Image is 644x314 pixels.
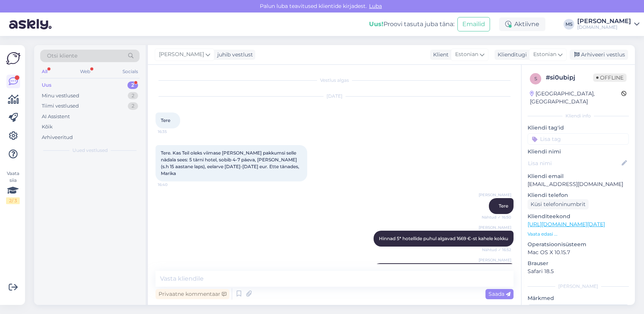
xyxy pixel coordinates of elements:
[457,17,490,31] button: Emailid
[528,231,629,237] p: Vaata edasi ...
[479,192,511,198] span: [PERSON_NAME]
[40,67,49,77] div: All
[42,92,79,100] div: Minu vestlused
[479,257,511,263] span: [PERSON_NAME]
[528,172,629,180] p: Kliendi email
[528,283,629,290] div: [PERSON_NAME]
[161,117,170,123] span: Tere
[482,214,511,220] span: Nähtud ✓ 16:50
[369,20,383,28] b: Uus!
[42,102,79,110] div: Tiimi vestlused
[128,92,138,100] div: 2
[528,124,629,132] p: Kliendi tag'id
[546,73,593,82] div: # si0ubipj
[533,50,556,59] span: Estonian
[369,20,454,29] div: Proovi tasuta juba täna:
[530,90,621,106] div: [GEOGRAPHIC_DATA], [GEOGRAPHIC_DATA]
[528,191,629,199] p: Kliendi telefon
[6,51,20,66] img: Askly Logo
[528,112,629,119] div: Kliendi info
[156,93,514,100] div: [DATE]
[42,123,53,131] div: Kõik
[482,247,511,253] span: Nähtud ✓ 16:52
[42,134,73,141] div: Arhiveeritud
[593,73,627,82] span: Offline
[577,18,631,24] div: [PERSON_NAME]
[499,17,545,31] div: Aktiivne
[528,159,620,167] input: Lisa nimi
[495,51,527,59] div: Klienditugi
[72,147,108,154] span: Uued vestlused
[479,225,511,230] span: [PERSON_NAME]
[577,24,631,30] div: [DOMAIN_NAME]
[121,67,140,77] div: Socials
[528,148,629,156] p: Kliendi nimi
[158,182,186,187] span: 16:40
[156,289,229,299] div: Privaatne kommentaar
[528,267,629,275] p: Safari 18.5
[159,50,204,59] span: [PERSON_NAME]
[367,3,384,9] span: Luba
[528,221,605,228] a: [URL][DOMAIN_NAME][DATE]
[528,294,629,302] p: Märkmed
[47,52,77,60] span: Otsi kliente
[488,291,510,297] span: Saada
[127,81,138,89] div: 2
[499,203,508,209] span: Tere
[528,180,629,188] p: [EMAIL_ADDRESS][DOMAIN_NAME]
[214,51,253,59] div: juhib vestlust
[570,50,628,60] div: Arhiveeri vestlus
[156,77,514,84] div: Vestlus algas
[564,19,574,30] div: MS
[528,133,629,145] input: Lisa tag
[42,81,52,89] div: Uus
[528,248,629,256] p: Mac OS X 10.15.7
[128,102,138,110] div: 2
[430,51,449,59] div: Klient
[6,197,20,204] div: 2 / 3
[79,67,92,77] div: Web
[528,259,629,267] p: Brauser
[528,212,629,220] p: Klienditeekond
[534,76,537,81] span: s
[528,241,629,248] p: Operatsioonisüsteem
[42,113,70,120] div: AI Assistent
[577,18,639,30] a: [PERSON_NAME][DOMAIN_NAME]
[161,150,300,176] span: Tere. Kas Teil oleks viimase [PERSON_NAME] pakkumsi selle nädala sees: 5 tärni hotel, sobib 4-7 p...
[455,50,478,59] span: Estonian
[6,170,20,204] div: Vaata siia
[528,199,589,209] div: Küsi telefoninumbrit
[379,236,508,241] span: Hinnad 5* hotellide puhul algavad 1669 €-st kahele kokku
[158,129,186,134] span: 16:35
